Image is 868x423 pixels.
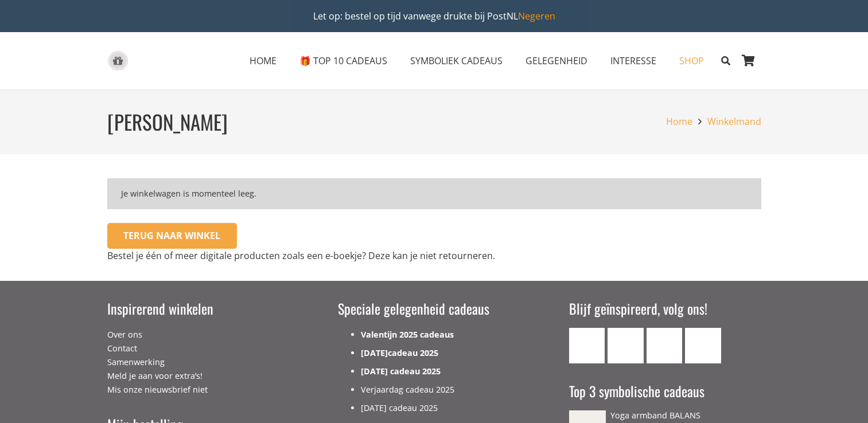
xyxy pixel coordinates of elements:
h3: Speciale gelegenheid cadeaus [338,299,530,319]
a: Instagram [647,328,683,364]
h3: Top 3 symbolische cadeaus [569,382,761,401]
a: Yoga armband BALANS [569,410,761,420]
a: Winkelwagen [736,32,761,89]
a: Home [666,115,692,128]
a: HOMEHOME Menu [238,46,288,75]
a: Negeren [518,10,555,22]
a: Over ons [107,329,142,340]
a: Pinterest [685,328,721,364]
h1: [PERSON_NAME] [107,108,421,136]
a: Valentijn 2025 cadeaus [361,329,454,340]
a: Verjaardag cadeau 2025 [361,384,454,395]
a: Meld je aan voor extra’s! [107,370,203,381]
div: Je winkelwagen is momenteel leeg. [107,178,761,209]
a: 🎁 TOP 10 CADEAUS🎁 TOP 10 CADEAUS Menu [288,46,399,75]
a: Facebook [608,328,644,364]
a: GELEGENHEIDGELEGENHEID Menu [514,46,599,75]
span: 🎁 TOP 10 CADEAUS [299,54,387,67]
a: [DATE] cadeau 2025 [361,402,438,413]
span: SHOP [679,54,704,67]
p: Bestel je één of meer digitale producten zoals een e-boekje? Deze kan je niet retourneren. [107,249,761,263]
h3: Blijf geïnspireerd, volg ons! [569,299,761,319]
a: SYMBOLIEK CADEAUSSYMBOLIEK CADEAUS Menu [399,46,514,75]
span: SYMBOLIEK CADEAUS [410,54,503,67]
span: GELEGENHEID [526,54,587,67]
a: [DATE] [361,347,388,358]
span: Yoga armband BALANS [610,410,700,421]
a: Winkelmand [707,115,761,128]
a: SHOPSHOP Menu [668,46,715,75]
a: gift-box-icon-grey-inspirerendwinkelen [107,51,129,71]
a: Mis onze nieuwsbrief niet [107,384,208,395]
a: Contact [107,343,137,354]
a: Terug naar winkel [107,223,238,249]
a: E-mail [569,328,605,364]
a: Zoeken [715,46,735,75]
span: HOME [250,54,277,67]
a: Samenwerking [107,357,165,367]
a: cadeau 2025 [388,347,438,358]
h3: Inspirerend winkelen [107,299,299,319]
a: [DATE] cadeau 2025 [361,366,441,377]
span: INTERESSE [610,54,656,67]
a: INTERESSEINTERESSE Menu [599,46,668,75]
